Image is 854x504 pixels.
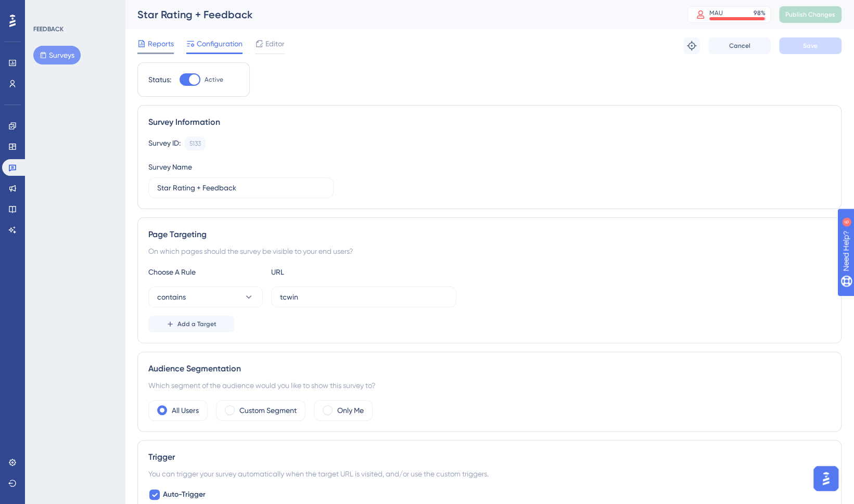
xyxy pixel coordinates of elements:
[148,245,831,257] div: On which pages should the survey be visible to your end users?
[148,363,831,375] div: Audience Segmentation
[137,7,661,22] div: Star Rating + Feedback
[280,291,448,303] input: yourwebsite.com/path
[24,3,65,15] span: Need Help?
[172,404,199,417] label: All Users
[163,488,206,501] span: Auto-Trigger
[148,379,831,392] div: Which segment of the audience would you like to show this survey to?
[148,451,831,463] div: Trigger
[709,9,723,17] div: MAU
[72,5,75,14] div: 6
[177,320,216,328] span: Add a Target
[189,139,201,148] div: 5133
[157,291,186,303] span: contains
[779,37,842,54] button: Save
[148,316,234,332] button: Add a Target
[271,266,386,278] div: URL
[33,25,63,33] div: FEEDBACK
[754,9,766,17] div: 98 %
[148,468,831,480] div: You can trigger your survey automatically when the target URL is visited, and/or use the custom t...
[148,228,831,241] div: Page Targeting
[803,42,818,50] span: Save
[148,116,831,128] div: Survey Information
[810,463,842,494] iframe: UserGuiding AI Assistant Launcher
[148,161,192,173] div: Survey Name
[337,404,364,417] label: Only Me
[148,266,263,278] div: Choose A Rule
[785,10,835,19] span: Publish Changes
[239,404,297,417] label: Custom Segment
[708,37,771,54] button: Cancel
[148,287,263,307] button: contains
[205,75,223,84] span: Active
[148,73,171,86] div: Status:
[729,42,750,50] span: Cancel
[33,46,81,64] button: Surveys
[157,182,325,193] input: Type your Survey name
[779,6,842,23] button: Publish Changes
[197,37,243,50] span: Configuration
[148,37,174,50] span: Reports
[148,137,181,150] div: Survey ID:
[265,37,285,50] span: Editor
